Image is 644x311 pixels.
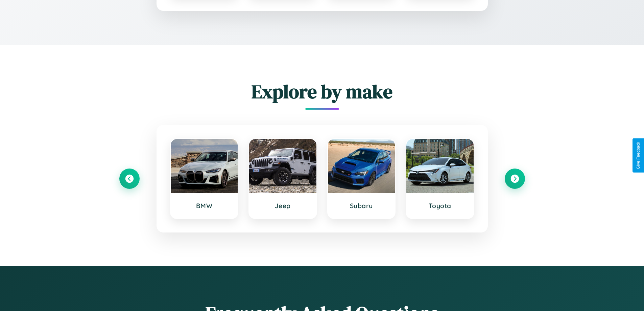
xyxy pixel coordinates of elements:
[256,202,310,210] h3: Jeep
[335,202,388,210] h3: Subaru
[413,202,467,210] h3: Toyota
[177,202,231,210] h3: BMW
[119,79,525,105] h2: Explore by make
[636,142,641,169] div: Give Feedback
